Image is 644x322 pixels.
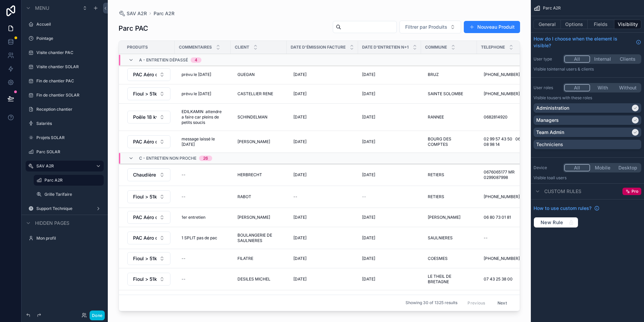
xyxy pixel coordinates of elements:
[182,136,224,147] span: message laissé le [DATE]
[362,139,375,144] span: [DATE]
[36,135,100,140] a: Projets SOLAR
[237,256,253,261] span: FILATRE
[127,87,170,100] button: Select Button
[139,156,196,161] span: c - entretien non proche
[182,91,211,97] span: prévu le [DATE]
[534,35,633,49] span: How do I choose when the element is visible?
[564,164,590,171] button: All
[534,35,641,49] a: How do I choose when the element is visible?
[127,111,170,124] button: Select Button
[127,232,170,244] button: Select Button
[293,114,307,120] span: [DATE]
[35,220,69,226] span: Hidden pages
[182,256,186,261] div: --
[534,95,641,101] p: Visible to
[428,256,448,261] span: COESMES
[564,55,590,63] button: All
[291,45,346,50] span: Date d'émission facture
[36,236,100,241] label: Mon profil
[154,10,174,17] span: Parc A2R
[44,178,100,183] label: Parc A2R
[293,235,307,241] span: [DATE]
[127,45,148,50] span: Produits
[127,10,147,17] span: SAV A2R
[484,215,511,220] span: 06 80 73 01 81
[182,109,224,125] span: EDILKAMIN attendre a faire car pleins de petits soucis
[293,256,307,261] span: [DATE]
[36,36,100,41] label: Pointage
[484,91,520,97] span: [PHONE_NUMBER]
[119,24,148,33] h1: Parc PAC
[362,91,375,97] span: [DATE]
[615,84,640,91] button: Without
[127,252,170,265] button: Select Button
[362,215,375,220] span: [DATE]
[237,139,270,144] span: [PERSON_NAME]
[133,276,157,283] span: Fioul > 51kw
[182,172,186,178] div: --
[484,136,526,147] span: 02 99 57 43 50 06 66 08 98 14
[590,164,615,171] button: Mobile
[36,64,100,70] label: Visite chantier SOLAR
[293,172,307,178] span: [DATE]
[237,91,273,97] span: CASTELLIER RENE
[362,194,366,199] span: --
[536,129,564,136] p: Team Admin
[237,172,262,178] span: HERBRECHT
[588,20,615,29] button: Fields
[428,114,444,120] span: RANNEE
[237,72,255,77] span: GUEGAN
[36,50,100,55] label: Visite chantier PAC
[534,175,641,181] p: Visible to
[127,68,170,81] button: Select Button
[534,205,600,212] a: How to use custom rules?
[36,121,100,126] label: Salariés
[237,276,270,282] span: DESILES MICHEL
[536,117,559,124] p: Managers
[632,189,638,194] span: Pro
[203,156,208,161] div: 26
[133,235,157,241] span: PAC Aéro ou Géo
[551,66,594,72] span: Internal users & clients
[614,20,641,29] button: Visibility
[484,235,488,241] div: --
[362,276,375,282] span: [DATE]
[362,45,409,50] span: Date d'entretien n+1
[538,219,566,225] span: New Rule
[237,194,251,199] span: RABOT
[428,235,453,241] span: SAULNIERES
[293,72,307,77] span: [DATE]
[44,192,100,197] a: Grille Tarifaire
[133,193,157,200] span: Fioul > 51kw
[425,45,447,50] span: Commune
[195,57,197,63] div: 4
[534,217,578,228] button: New Rule
[36,206,90,211] label: Support Technique
[36,107,100,112] label: Reception chantier
[235,45,249,50] span: Client
[36,149,100,155] label: Parc SOLAR
[484,169,526,180] span: 0676065177 MR 0299087998
[119,10,147,17] a: SAV A2R
[36,92,100,98] label: Fin de chantier SOLAR
[536,141,563,148] p: Techniciens
[36,22,100,27] label: Accueil
[133,138,157,145] span: PAC Aéro ou Géo
[36,78,100,84] a: Fin de chantier PAC
[127,211,170,224] button: Select Button
[182,235,217,241] span: 1 SPLIT pas de pac
[133,255,157,262] span: Fioul > 51kw
[405,24,447,30] span: Filtrer par Produits
[293,139,307,144] span: [DATE]
[237,233,280,243] span: BOULANGERIE DE SAULNIERES
[139,57,188,63] span: a - entretien dépassé
[428,274,470,285] span: LE THEIL DE BRETAGNE
[133,71,157,78] span: PAC Aéro ou Géo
